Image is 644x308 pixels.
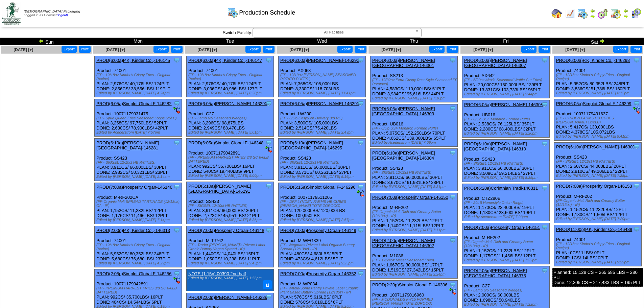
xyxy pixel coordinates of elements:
[464,303,549,307] div: Edited by [PERSON_NAME] [DATE] 7:22pm
[280,243,365,251] div: (FP- Wegmans Private Label Organic Buttery Spread (12/13oz) - IP)
[279,56,366,97] div: Product: AX068 PLAN: 7,368CS / 105,000LBS DONE: 8,330CS / 118,703LBS
[372,126,457,131] div: (FP - 6/5lb USF Monarch Formed Puffs)
[96,271,172,276] a: PROD(2:05p)Simplot Global F-146256
[556,242,641,250] div: (FP - 12/18oz Kinder's Crispy Fries - Original Recipe)
[449,194,456,200] img: Tooltip
[372,258,457,262] div: (FP - 12/24oz Meijer Seasoned Fries)
[188,116,273,120] div: (FP - Lamb 6/5 Seasoned Wedges)
[449,237,456,244] img: Tooltip
[381,47,401,52] span: [DATE] [+]
[188,101,267,106] a: PROD(6:05a)[PERSON_NAME]-146290
[541,101,548,108] img: Tooltip
[188,91,273,95] div: Edited by [PERSON_NAME] [DATE] 6:38pm
[357,190,364,197] img: ediSmall.gif
[372,210,457,218] div: (FP-Organic Melt Rich and Creamy Butter (12/13oz) - IP)
[79,46,91,53] button: Print
[188,228,264,233] a: PROD(7:00a)Prosperity Organ-146148
[539,46,550,53] button: Print
[173,270,180,277] img: Tooltip
[24,10,80,14] span: [DEMOGRAPHIC_DATA] Packaging
[464,176,549,180] div: Edited by [PERSON_NAME] [DATE] 8:35pm
[173,277,180,284] img: ediSmall.gif
[337,46,353,53] button: Export
[187,226,274,267] div: Product: M-TJ762 PLAN: 1,440CS / 14,040LBS / 15PLT DONE: 1,050CS / 10,238LBS / 11PLT
[96,58,170,63] a: PROD(6:00a)P.K, Kinder Co.,-146145
[556,260,641,264] div: Edited by [PERSON_NAME] [DATE] 9:59pm
[462,184,550,221] div: Product: CTZ280B PLAN: 1,170CS / 23,400LBS / 19PLT DONE: 1,180CS / 23,600LBS / 19PLT
[2,2,21,25] img: zoroco-logo-small.webp
[62,46,77,53] button: Export
[556,199,641,207] div: (FP-Organic Melt Rich and Creamy Butter (12/13oz) - IP)
[449,105,456,112] img: Tooltip
[184,38,276,45] td: Tue
[623,8,628,14] img: arrowleft.gif
[556,184,632,189] a: PROD(7:00a)Prosperity Organ-146153
[96,140,159,150] a: PROD(6:10a)[PERSON_NAME][GEOGRAPHIC_DATA]-146281
[372,298,457,306] div: (FP - MCDONALDS F-715 FORMED [PERSON_NAME] TOTE ZOROCO)
[449,281,456,288] img: Tooltip
[276,38,368,45] td: Wed
[171,46,183,53] button: Print
[541,140,548,147] img: Tooltip
[464,92,549,96] div: Edited by [PERSON_NAME] [DATE] 5:44pm
[188,156,273,164] div: (FP - PREMIUM HARVEST FRIES 3/8 SC 6/6LB BATTERED)
[556,116,641,124] div: (FP - LYNDEN FARMS HB CUBES [PERSON_NAME] 12/2LB)
[95,183,182,224] div: Product: M-RF202CA PLAN: 1,152CS / 11,232LBS / 12PLT DONE: 1,176CS / 11,466LBS / 12PLT
[197,47,217,52] span: [DATE] [+]
[372,171,457,175] div: (FP - SIGSEL 12/10ct HB PATTIES)
[188,140,264,145] a: PROD(6:05a)Simplot Global F-146348
[173,184,180,190] img: Tooltip
[265,139,272,146] img: Tooltip
[265,146,272,153] img: ediSmall.gif
[372,273,457,277] div: Edited by [PERSON_NAME] [DATE] 2:24pm
[590,14,595,19] img: arrowright.gif
[372,150,435,161] a: PROD(6:10a)[PERSON_NAME][GEOGRAPHIC_DATA]-146304
[188,276,270,280] div: Edited by [PERSON_NAME] [DATE] 1:56pm
[95,226,182,267] div: Product: 74001 PLAN: 5,952CS / 80,352LBS / 248PLT DONE: 5,680CS / 76,680LBS / 237PLT
[357,227,364,234] img: Tooltip
[464,268,527,278] a: PROD(2:05p)[PERSON_NAME][GEOGRAPHIC_DATA]-146375
[187,56,274,97] div: Product: 74001 PLAN: 2,976CS / 40,176LBS / 124PLT DONE: 3,036CS / 40,986LBS / 127PLT
[372,238,435,248] a: PROD(2:00p)[PERSON_NAME][GEOGRAPHIC_DATA]-146302
[280,200,365,208] div: (FP - DFF LYNDEN FARMS HB CUBES [PERSON_NAME] TOTE ZOROCO)
[564,8,575,19] img: line_graph.gif
[429,46,445,53] button: Export
[464,215,549,219] div: Edited by Acederstrom [DATE] 7:23pm
[280,101,359,106] a: PROD(6:05a)[PERSON_NAME]-146293
[280,218,365,222] div: Edited by [PERSON_NAME] [DATE] 2:57pm
[280,91,365,95] div: Edited by [PERSON_NAME] [DATE] 11:41pm
[357,184,364,190] img: Tooltip
[554,99,642,141] div: Product: 10071179491637 PLAN: 5,417CS / 130,000LBS DONE: 4,378CS / 105,072LBS
[187,139,274,180] div: Product: 10071179042891 PLAN: 992CS / 35,700LBS / 16PLT DONE: 540CS / 19,440LBS / 9PLT
[556,58,630,63] a: PROD(6:00a)P.K, Kinder Co.,-146298
[96,161,182,165] div: (FP - SIGSEL 12/10ct HB PATTIES)
[96,116,182,120] div: (FP - Spud Queen Fries Seasoned Loops 6/5LB)
[556,135,641,139] div: Edited by [PERSON_NAME] [DATE] 9:41pm
[357,139,364,146] img: Tooltip
[96,200,182,208] div: (FP-Organic Melt SPREAD TARTINADE (12/13oz) CA - IP)
[565,47,585,52] a: [DATE] [+]
[372,106,435,116] a: PROD(6:05a)[PERSON_NAME][GEOGRAPHIC_DATA]-146303
[265,293,272,300] img: Tooltip
[96,261,182,265] div: Edited by [PERSON_NAME] [DATE] 4:29pm
[633,183,640,189] img: Tooltip
[556,101,631,106] a: PROD(6:05a)Simplot Global F-146299
[173,139,180,146] img: Tooltip
[464,78,549,82] div: (FP - 6/20oz Alexia Seasoned Waffle Cut Fries)
[280,73,365,81] div: (FP - 12/19oz [PERSON_NAME] SEASONED POTATO PUFFS )
[188,131,273,135] div: Edited by [PERSON_NAME] [DATE] 5:01pm
[372,185,457,189] div: Edited by [PERSON_NAME] [DATE] 8:31pm
[280,185,356,190] a: PROD(6:15a)Simplot Global F-146296
[256,28,412,37] span: All Facilities
[279,139,366,181] div: Product: SS423 PLAN: 3,911CS / 66,000LBS / 30PLT DONE: 3,571CS / 60,261LBS / 27PLT
[597,8,608,19] img: calendarblend.gif
[464,141,527,151] a: PROD(6:10a)[PERSON_NAME][GEOGRAPHIC_DATA]-146310
[371,104,458,147] div: Product: UB016 PLAN: 5,075CS / 152,250LBS / 70PLT DONE: 4,662CS / 139,860LBS / 65PLT
[263,46,275,53] button: Print
[460,38,552,45] td: Fri
[357,270,364,277] img: Tooltip
[551,8,562,19] img: home.gif
[577,8,588,19] img: calendarprod.gif
[95,139,182,181] div: Product: SS423 PLAN: 3,911CS / 66,000LBS / 30PLT DONE: 2,982CS / 50,321LBS / 23PLT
